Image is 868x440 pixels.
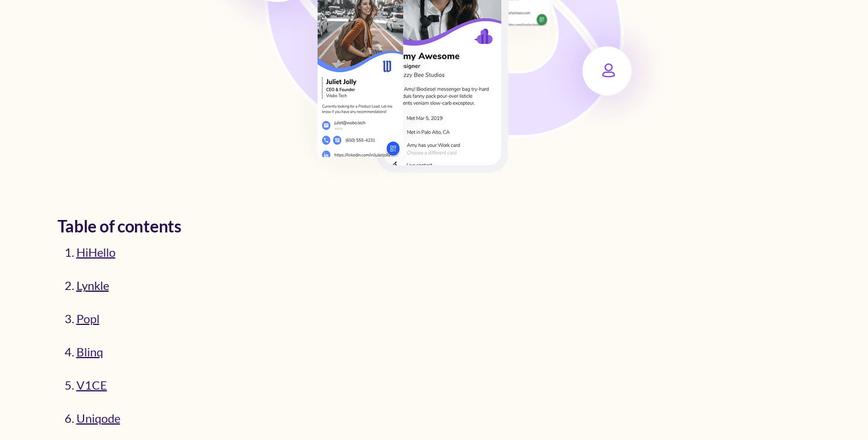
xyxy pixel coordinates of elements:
a: HiHello [76,245,116,259]
h2: Table of contents [57,216,811,235]
a: Blinq [76,345,103,359]
a: V1CE [76,378,107,392]
a: Lynkle [76,278,109,292]
a: Popl [76,311,100,326]
a: Uniqode [76,411,120,425]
